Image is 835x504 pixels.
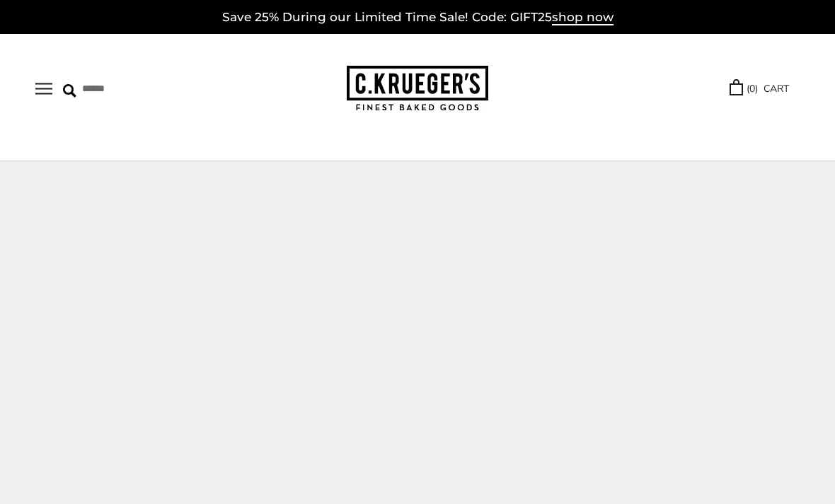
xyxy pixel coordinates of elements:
input: Search [63,78,220,100]
img: Search [63,84,76,98]
img: C.KRUEGER'S [347,66,488,112]
button: Open navigation [35,83,52,95]
a: Save 25% During our Limited Time Sale! Code: GIFT25shop now [222,10,614,25]
a: (0) CART [730,81,789,97]
span: shop now [552,10,614,25]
